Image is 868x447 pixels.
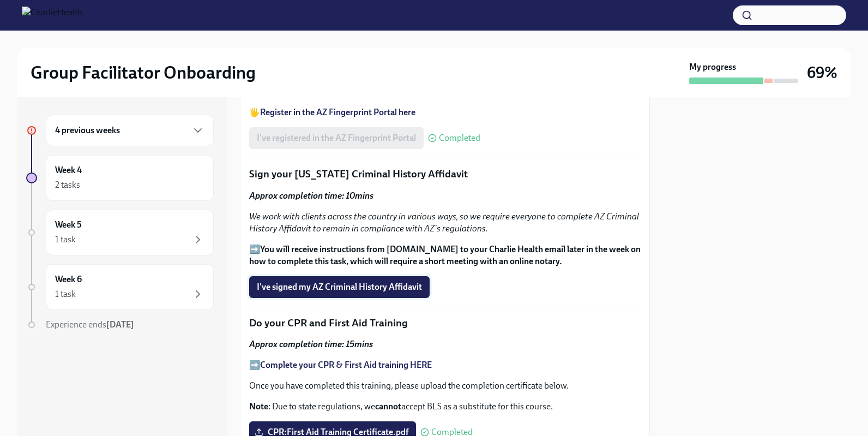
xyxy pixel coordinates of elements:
h2: Group Facilitator Onboarding [31,62,256,84]
span: Completed [431,428,473,437]
span: Completed [439,134,480,142]
strong: You will receive instructions from [DOMAIN_NAME] to your Charlie Health email later in the week o... [249,244,641,266]
p: Do your CPR and First Aid Training [249,316,641,330]
em: We work with clients across the country in various ways, so we require everyone to complete AZ Cr... [249,211,639,234]
strong: Approx completion time: 15mins [249,339,373,349]
p: Sign your [US_STATE] Criminal History Affidavit [249,167,641,181]
strong: [DATE] [106,319,134,330]
a: Week 51 task [26,210,214,255]
a: Week 61 task [26,264,214,310]
p: 🖐️ [249,106,641,118]
a: Register in the AZ Fingerprint Portal here [260,107,415,117]
strong: Note [249,401,268,412]
p: Once you have completed this training, please upload the completion certificate below. [249,380,641,392]
div: 2 tasks [55,179,80,191]
h3: 69% [807,63,837,82]
h6: Week 6 [55,273,82,285]
label: CPR:First Aid Training Certificate.pdf [249,421,416,443]
button: I've signed my AZ Criminal History Affidavit [249,276,430,298]
h6: 4 previous weeks [55,124,120,136]
strong: My progress [689,61,736,73]
p: ➡️ [249,243,641,267]
strong: Approx completion time: 10mins [249,190,373,201]
strong: cannot [375,401,401,412]
a: Week 42 tasks [26,155,214,201]
div: 1 task [55,234,76,246]
p: ➡️ [249,359,641,371]
span: Experience ends [46,319,134,330]
span: CPR:First Aid Training Certificate.pdf [257,427,408,438]
h6: Week 5 [55,219,82,231]
div: 4 previous weeks [46,115,214,146]
p: : Due to state regulations, we accept BLS as a substitute for this course. [249,401,641,413]
img: CharlieHealth [22,7,82,24]
div: 1 task [55,288,76,300]
a: Complete your CPR & First Aid training HERE [260,360,432,370]
h6: Week 4 [55,164,82,176]
span: I've signed my AZ Criminal History Affidavit [257,282,422,293]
